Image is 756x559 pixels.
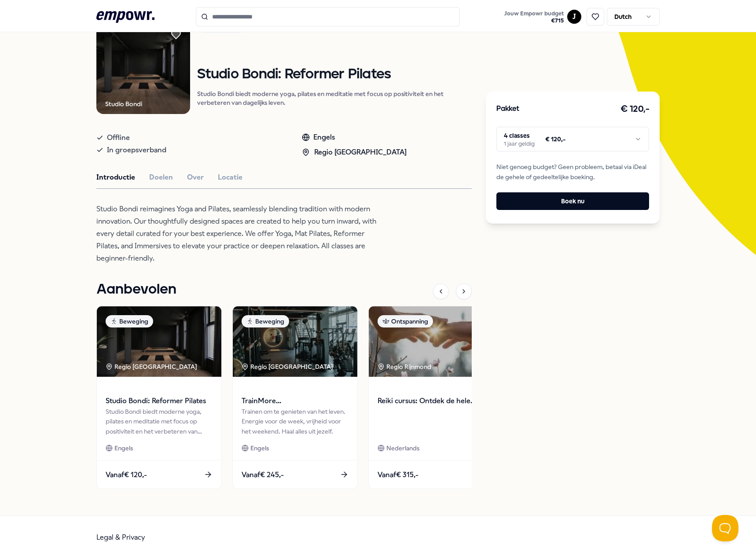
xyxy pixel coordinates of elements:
[712,515,738,541] iframe: Help Scout Beacon - Open
[96,172,135,183] button: Introductie
[96,21,190,114] img: Product Image
[368,306,494,489] a: package imageOntspanningRegio Rijnmond Reiki cursus: Ontdek de hele kracht van [PERSON_NAME]Neder...
[496,192,649,210] button: Boek nu
[242,469,284,481] span: Vanaf € 245,-
[504,17,564,24] span: € 715
[302,147,407,158] div: Regio [GEOGRAPHIC_DATA]
[232,306,358,489] a: package imageBewegingRegio [GEOGRAPHIC_DATA] TrainMore [GEOGRAPHIC_DATA]: Open GymTrainen om te g...
[369,306,493,377] img: package image
[242,362,334,371] div: Regio [GEOGRAPHIC_DATA]
[196,7,460,26] input: Search for products, categories or subcategories
[218,172,242,183] button: Locatie
[106,395,213,407] span: Studio Bondi: Reformer Pilates
[242,395,349,407] span: TrainMore [GEOGRAPHIC_DATA]: Open Gym
[620,102,650,116] h3: € 120,-
[233,306,357,377] img: package image
[378,469,418,481] span: Vanaf € 315,-
[242,407,349,436] div: Trainen om te genieten van het leven. Energie voor de week, vrijheid voor het weekend. Haal alles...
[106,469,147,481] span: Vanaf € 120,-
[105,99,142,109] div: Studio Bondi
[96,533,145,541] a: Legal & Privacy
[302,132,407,143] div: Engels
[197,89,472,107] p: Studio Bondi biedt moderne yoga, pilates en meditatie met focus op positiviteit en het verbeteren...
[378,395,484,407] span: Reiki cursus: Ontdek de hele kracht van [PERSON_NAME]
[96,203,382,265] p: Studio Bondi reimagines Yoga and Pilates, seamlessly blending tradition with modern innovation. O...
[96,279,176,301] h1: Aanbevolen
[106,315,153,327] div: Beweging
[496,103,519,115] h3: Pakket
[496,162,649,182] span: Niet genoeg budget? Geen probleem, betaal via iDeal de gehele of gedeeltelijke boeking.
[386,443,419,453] span: Nederlands
[378,315,433,327] div: Ontspanning
[187,172,204,183] button: Over
[149,172,173,183] button: Doelen
[501,7,567,26] a: Jouw Empowr budget€715
[107,132,130,144] span: Offline
[97,306,221,377] img: package image
[107,144,166,156] span: In groepsverband
[250,443,269,453] span: Engels
[114,443,133,453] span: Engels
[567,10,581,24] button: J
[197,67,472,82] h1: Studio Bondi: Reformer Pilates
[378,362,433,371] div: Regio Rijnmond
[504,10,564,17] span: Jouw Empowr budget
[106,362,198,371] div: Regio [GEOGRAPHIC_DATA]
[242,315,289,327] div: Beweging
[96,306,222,489] a: package imageBewegingRegio [GEOGRAPHIC_DATA] Studio Bondi: Reformer PilatesStudio Bondi biedt mod...
[503,8,565,26] button: Jouw Empowr budget€715
[106,407,213,436] div: Studio Bondi biedt moderne yoga, pilates en meditatie met focus op positiviteit en het verbeteren...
